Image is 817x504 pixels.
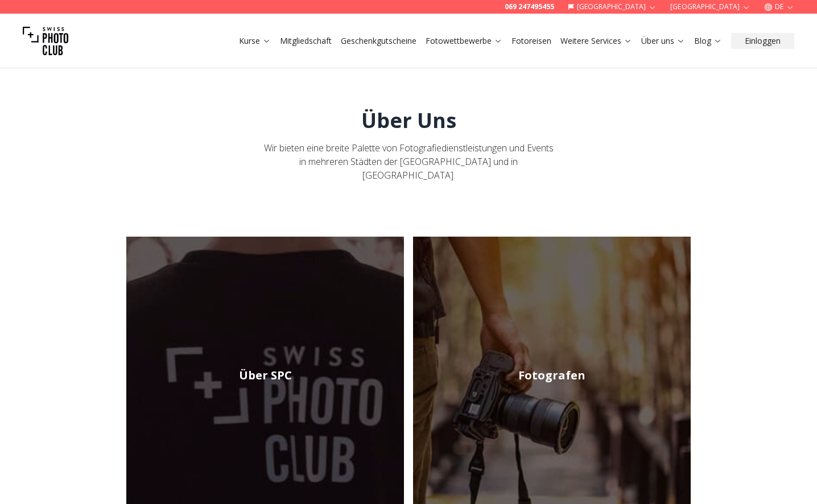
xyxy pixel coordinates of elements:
button: Blog [690,33,727,49]
a: Blog [694,35,722,47]
button: Fotoreisen [507,33,556,49]
a: Kurse [239,35,271,47]
span: Wir bieten eine breite Palette von Fotografiedienstleistungen und Events in mehreren Städten der ... [264,142,554,181]
a: Geschenkgutscheine [341,35,416,47]
button: Geschenkgutscheine [336,33,421,49]
button: Weitere Services [556,33,637,49]
button: Einloggen [731,33,794,49]
a: 069 247495455 [505,2,554,11]
a: Fotoreisen [511,35,551,47]
a: Über uns [641,35,685,47]
button: Mitgliedschaft [275,33,336,49]
button: Kurse [234,33,275,49]
img: Swiss photo club [23,18,68,64]
h1: Über Uns [361,109,456,132]
a: Weitere Services [560,35,632,47]
h2: Über SPC [239,367,292,383]
a: Mitgliedschaft [280,35,332,47]
h2: Fotografen [518,367,585,383]
button: Über uns [637,33,690,49]
a: Fotowettbewerbe [426,35,502,47]
button: Fotowettbewerbe [421,33,507,49]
